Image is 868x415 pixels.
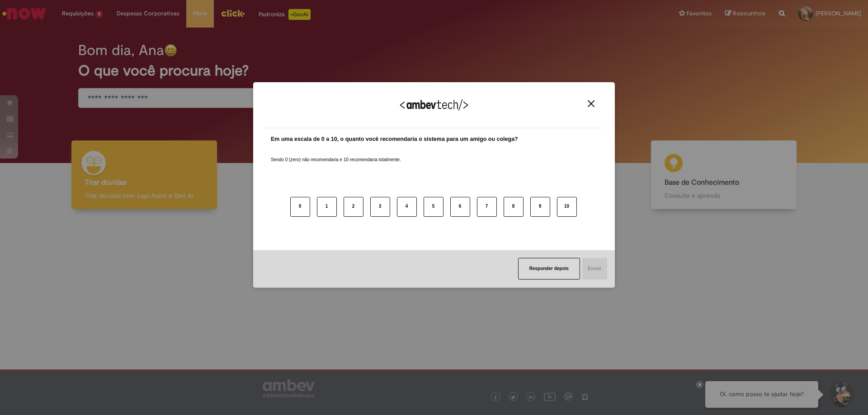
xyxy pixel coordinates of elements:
[424,197,443,217] button: 5
[344,197,363,217] button: 2
[504,197,524,217] button: 8
[518,258,580,280] button: Responder depois
[271,146,401,163] label: Sendo 0 (zero) não recomendaria e 10 recomendaria totalmente.
[530,197,550,217] button: 9
[477,197,497,217] button: 7
[557,197,577,217] button: 10
[271,135,518,144] label: Em uma escala de 0 a 10, o quanto você recomendaria o sistema para um amigo ou colega?
[370,197,390,217] button: 3
[290,197,310,217] button: 0
[585,100,597,107] button: Close
[450,197,470,217] button: 6
[588,100,594,107] img: Close
[397,197,417,217] button: 4
[317,197,337,217] button: 1
[400,99,468,111] img: Logo Ambevtech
